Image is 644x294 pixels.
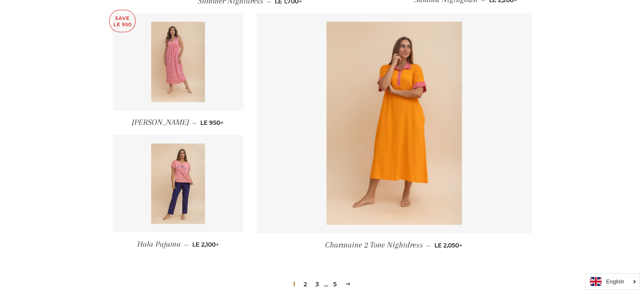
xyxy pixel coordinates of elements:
span: [PERSON_NAME] [132,118,189,127]
i: English [606,279,624,284]
span: 1 [290,278,299,291]
a: Charmaine 2 Tone Nightdress — LE 2,050 [257,233,532,257]
a: [PERSON_NAME] — LE 950 [113,110,244,135]
span: — [192,119,197,126]
span: Hala Pajama [137,239,180,249]
span: — [184,241,188,248]
a: English [590,277,635,286]
span: LE 950 [200,119,224,126]
a: 2 [300,278,310,291]
a: Hala Pajama — LE 2,100 [113,232,244,256]
span: … [324,281,328,287]
span: LE 2,050 [434,242,463,249]
p: Save LE 950 [110,10,135,32]
span: LE 2,100 [192,241,219,248]
span: — [426,242,431,249]
span: Charmaine 2 Tone Nightdress [325,240,423,250]
a: 5 [330,278,340,291]
a: 3 [312,278,322,291]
